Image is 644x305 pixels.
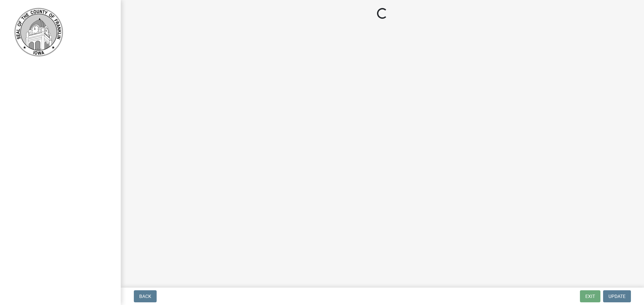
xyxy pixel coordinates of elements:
button: Exit [580,290,600,302]
button: Update [603,290,631,302]
span: Back [139,294,151,299]
span: Update [608,294,626,299]
img: Franklin County, Iowa [13,7,64,57]
button: Back [134,290,157,302]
